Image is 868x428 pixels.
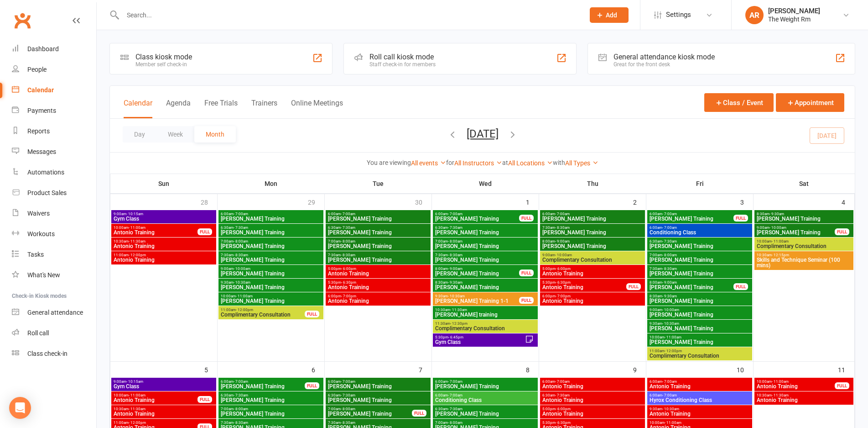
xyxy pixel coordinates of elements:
[662,239,677,243] span: - 7:30am
[156,126,194,143] button: Week
[519,297,534,304] div: FULL
[220,407,322,411] span: 7:00am
[542,298,643,304] span: Antonio Training
[542,243,643,249] span: [PERSON_NAME] Training
[341,280,356,285] span: - 6:30pm
[327,243,429,249] span: [PERSON_NAME] Training
[27,148,56,155] div: Messages
[769,226,786,230] span: - 10:00am
[555,212,570,216] span: - 7:00am
[772,239,789,243] span: - 11:00am
[756,253,852,257] span: 10:30am
[435,308,536,312] span: 10:30am
[448,335,463,339] span: - 6:45pm
[842,194,854,209] div: 4
[704,93,774,112] button: Class / Event
[539,174,646,193] th: Thu
[27,45,59,53] div: Dashboard
[220,294,322,298] span: 10:00am
[776,93,844,112] button: Appointment
[27,107,56,114] div: Payments
[12,323,96,343] a: Roll call
[649,322,750,326] span: 9:30am
[12,59,96,80] a: People
[633,362,646,377] div: 9
[448,239,463,243] span: - 8:00am
[662,380,677,384] span: - 7:00am
[519,215,534,222] div: FULL
[435,257,536,263] span: [PERSON_NAME] Training
[113,393,198,397] span: 10:00am
[733,283,748,290] div: FULL
[772,253,789,257] span: - 12:15pm
[768,7,820,15] div: [PERSON_NAME]
[312,362,324,377] div: 6
[411,159,446,167] a: All events
[341,393,355,397] span: - 7:30am
[435,271,520,276] span: [PERSON_NAME] Training
[135,61,192,68] div: Member self check-in
[835,228,849,235] div: FULL
[27,210,50,217] div: Waivers
[542,230,643,235] span: [PERSON_NAME] Training
[756,393,852,397] span: 10:30am
[435,253,536,257] span: 7:30am
[12,100,96,121] a: Payments
[234,280,250,285] span: - 10:30am
[448,380,463,384] span: - 7:00am
[220,397,322,403] span: [PERSON_NAME] Training
[327,271,429,276] span: Antonio Training
[327,380,429,384] span: 6:00am
[327,267,429,271] span: 5:00pm
[12,203,96,224] a: Waivers
[113,226,198,230] span: 10:00am
[649,253,750,257] span: 7:00am
[251,99,277,118] button: Trainers
[649,298,750,304] span: [PERSON_NAME] Training
[649,312,750,317] span: [PERSON_NAME] Training
[220,243,322,249] span: [PERSON_NAME] Training
[341,380,355,384] span: - 7:00am
[220,230,322,235] span: [PERSON_NAME] Training
[435,239,536,243] span: 7:00am
[768,15,820,23] div: The Weight Rm
[649,216,734,222] span: [PERSON_NAME] Training
[129,253,146,257] span: - 12:00pm
[769,212,784,216] span: - 9:30am
[234,253,248,257] span: - 8:30am
[435,216,520,222] span: [PERSON_NAME] Training
[555,393,570,397] span: - 7:30am
[542,397,643,403] span: Antonio Training
[234,267,250,271] span: - 10:00am
[448,212,463,216] span: - 7:00am
[502,159,508,166] strong: at
[27,86,54,94] div: Calendar
[27,329,49,337] div: Roll call
[220,257,322,263] span: [PERSON_NAME] Training
[124,99,152,118] button: Calendar
[327,407,412,411] span: 7:00am
[450,308,467,312] span: - 11:30am
[27,169,64,176] div: Automations
[234,407,248,411] span: - 8:00am
[220,267,322,271] span: 9:00am
[12,80,96,100] a: Calendar
[553,159,565,166] strong: with
[12,224,96,244] a: Workouts
[327,298,429,304] span: Antonio Training
[542,380,643,384] span: 6:00am
[649,384,750,389] span: Antonio Training
[220,271,322,276] span: [PERSON_NAME] Training
[234,393,248,397] span: - 7:30am
[27,350,68,357] div: Class check-in
[649,257,750,263] span: [PERSON_NAME] Training
[291,99,343,118] button: Online Meetings
[606,11,617,19] span: Add
[305,382,319,389] div: FULL
[12,142,96,162] a: Messages
[556,294,571,298] span: - 7:00pm
[12,244,96,265] a: Tasks
[234,239,248,243] span: - 8:00am
[435,267,520,271] span: 8:00am
[435,230,536,235] span: [PERSON_NAME] Training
